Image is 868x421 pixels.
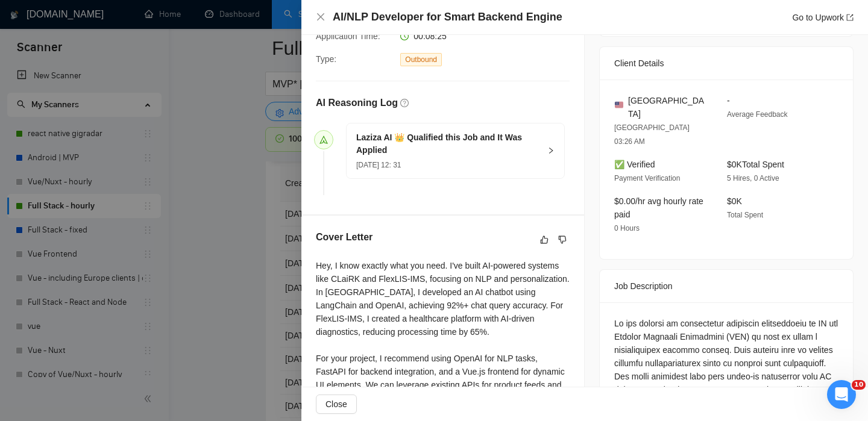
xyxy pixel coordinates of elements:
[316,96,398,110] h5: AI Reasoning Log
[727,174,779,182] span: 5 Hires, 0 Active
[727,110,788,119] span: Average Feedback
[614,196,703,219] span: $0.00/hr avg hourly rate paid
[400,53,442,66] span: Outbound
[628,94,708,120] span: [GEOGRAPHIC_DATA]
[316,394,357,414] button: Close
[614,174,680,182] span: Payment Verification
[727,96,730,105] span: -
[316,54,336,64] span: Type:
[614,270,838,302] div: Job Description
[333,10,562,25] h4: AI/NLP Developer for Smart Backend Engine
[325,398,347,411] span: Close
[356,161,401,169] span: [DATE] 12: 31
[727,160,784,169] span: $0K Total Spent
[316,12,325,22] span: close
[792,13,854,22] a: Go to Upworkexport
[827,380,856,409] iframe: Intercom live chat
[615,101,623,109] img: 🇺🇸
[400,32,409,40] span: clock-circle
[316,230,373,245] h5: Cover Letter
[356,131,540,157] h5: Laziza AI 👑 Qualified this Job and It Was Applied
[537,232,552,247] button: like
[555,232,570,247] button: dislike
[414,31,447,41] span: 00:08:25
[727,211,763,219] span: Total Spent
[727,196,742,206] span: $0K
[614,47,838,80] div: Client Details
[614,123,690,146] span: [GEOGRAPHIC_DATA] 03:26 AM
[316,31,380,41] span: Application Time:
[614,224,640,232] span: 0 Hours
[614,160,655,169] span: ✅ Verified
[316,12,325,22] button: Close
[319,136,328,144] span: send
[400,99,409,107] span: question-circle
[846,14,854,21] span: export
[547,147,555,154] span: right
[852,380,866,390] span: 10
[540,235,549,245] span: like
[558,235,567,245] span: dislike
